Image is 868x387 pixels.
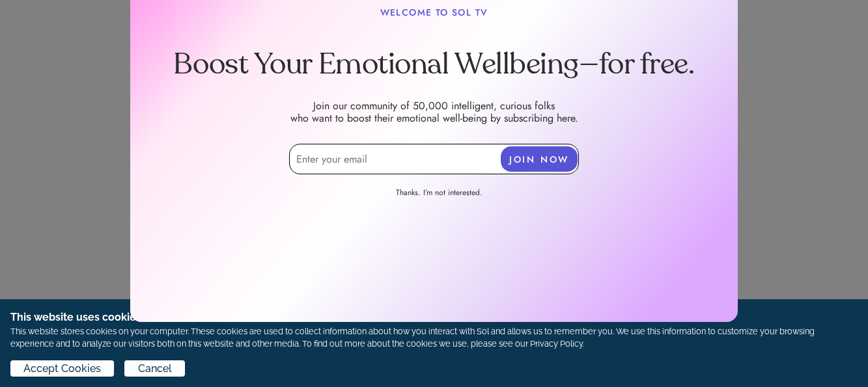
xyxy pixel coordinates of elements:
[141,51,727,80] h1: Boost Your Emotional Wellbeing—for free.
[364,187,514,202] a: Thanks. I’m not interested.
[289,144,579,174] input: Enter your email
[23,361,101,377] span: Accept Cookies
[10,325,858,350] p: This website stores cookies on your computer. These cookies are used to collect information about...
[10,360,114,377] button: Accept Cookies
[138,361,172,377] span: Cancel
[10,310,858,325] h1: This website uses cookies
[124,360,184,377] button: Cancel
[501,146,578,172] button: JOIN NOW
[141,7,727,18] p: WELCOME TO SOL TV
[141,100,727,124] p: Join our community of 50,000 intelligent, curious folks who want to boost their emotional well-be...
